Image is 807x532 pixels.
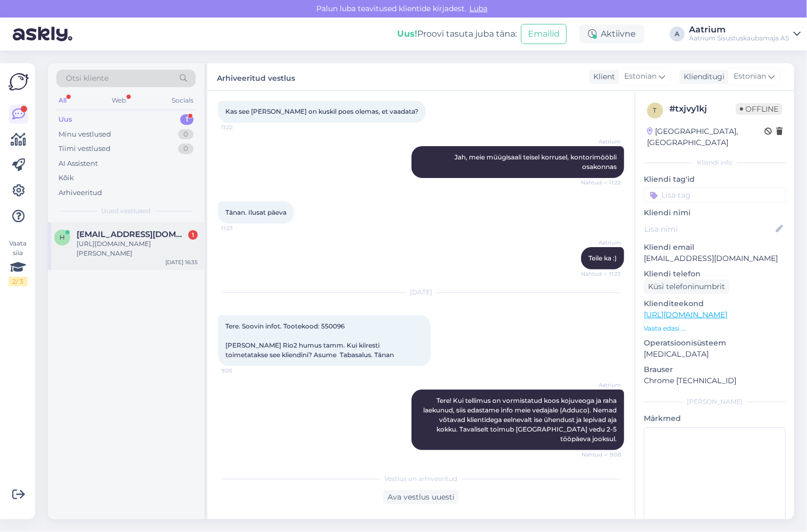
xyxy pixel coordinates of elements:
[644,187,786,203] input: Lisa tag
[221,224,261,232] span: 11:23
[221,123,261,131] span: 11:22
[736,103,783,115] span: Offline
[60,233,65,241] span: h
[385,474,458,484] span: Vestlus on arhiveeritud
[644,253,786,264] p: [EMAIL_ADDRESS][DOMAIN_NAME]
[644,174,786,185] p: Kliendi tag'id
[466,4,491,13] span: Luba
[689,26,789,34] div: Aatrium
[670,27,685,41] div: A
[581,381,621,389] span: Aatrium
[644,223,774,235] input: Lisa nimi
[455,153,618,171] span: Jah, meie müügisaali teisel korrusel, kontorimööbli osakonnas
[644,242,786,253] p: Kliendi email
[110,94,129,107] div: Web
[644,413,786,424] p: Märkmed
[77,239,198,258] div: [URL][DOMAIN_NAME][PERSON_NAME]
[669,103,736,115] div: # txjvy1kj
[221,367,261,375] span: 9:05
[383,490,459,504] div: Ava vestlus uuesti
[180,114,194,125] div: 1
[589,71,615,82] div: Klient
[644,310,727,319] a: [URL][DOMAIN_NAME]
[58,188,102,198] div: Arhiveeritud
[58,158,98,169] div: AI Assistent
[397,29,417,39] b: Uus!
[581,270,621,278] span: Nähtud ✓ 11:23
[581,138,621,146] span: Aatrium
[66,73,108,84] span: Otsi kliente
[644,337,786,349] p: Operatsioonisüsteem
[225,208,287,216] span: Tänan. Ilusat päeva
[9,72,29,92] img: Askly Logo
[644,298,786,309] p: Klienditeekond
[734,71,766,82] span: Estonian
[170,94,196,107] div: Socials
[225,107,418,115] span: Kas see [PERSON_NAME] on kuskil poes olemas, et vaadata?
[689,26,801,43] a: AatriumAatrium Sisustuskaubamaja AS
[102,206,151,216] span: Uued vestlused
[644,324,786,333] p: Vaata edasi ...
[397,28,517,40] div: Proovi tasuta juba täna:
[581,179,621,187] span: Nähtud ✓ 11:22
[579,24,644,44] div: Aktiivne
[165,258,198,266] div: [DATE] 16:35
[58,143,111,154] div: Tiimi vestlused
[9,239,28,286] div: Vaata siia
[644,268,786,280] p: Kliendi telefon
[624,71,657,82] span: Estonian
[58,129,111,140] div: Minu vestlused
[56,94,69,107] div: All
[581,451,621,459] span: Nähtud ✓ 9:08
[589,254,617,262] span: Teile ka :)
[644,397,786,407] div: [PERSON_NAME]
[644,364,786,375] p: Brauser
[77,230,187,239] span: hotmail1989@mail.ee
[581,239,621,247] span: Aatrium
[218,288,624,297] div: [DATE]
[521,24,567,44] button: Emailid
[679,71,725,82] div: Klienditugi
[653,106,657,114] span: t
[644,375,786,386] p: Chrome [TECHNICAL_ID]
[644,349,786,360] p: [MEDICAL_DATA]
[58,114,72,125] div: Uus
[225,322,394,359] span: Tere. Soovin infot. Tootekood: 550096 [PERSON_NAME] Rio2 humus tamm. Kui kiiresti toimetatakse se...
[644,207,786,218] p: Kliendi nimi
[217,70,295,84] label: Arhiveeritud vestlus
[58,173,74,183] div: Kõik
[423,396,618,443] span: Tere! Kui tellimus on vormistatud koos kojuveoga ja raha laekunud, siis edastame info meie vedaja...
[9,277,28,286] div: 2 / 3
[689,34,789,43] div: Aatrium Sisustuskaubamaja AS
[188,230,198,240] div: 1
[178,143,194,154] div: 0
[178,129,194,140] div: 0
[647,126,764,148] div: [GEOGRAPHIC_DATA], [GEOGRAPHIC_DATA]
[644,280,729,294] div: Küsi telefoninumbrit
[644,158,786,167] div: Kliendi info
